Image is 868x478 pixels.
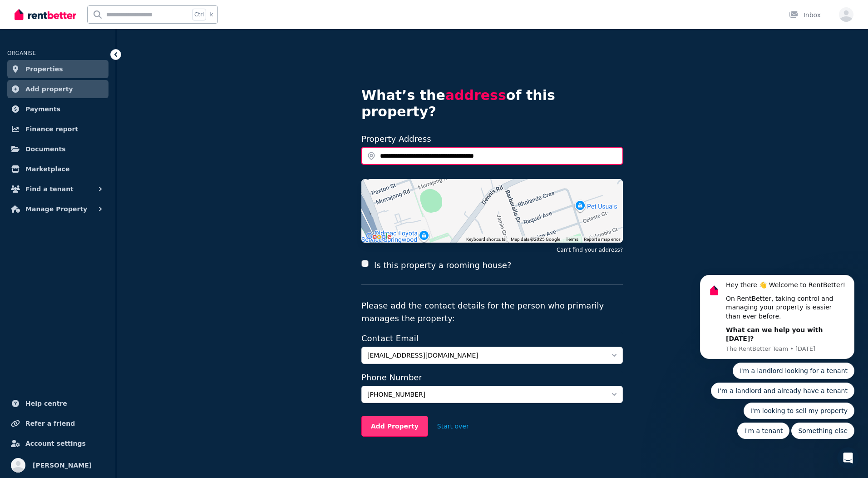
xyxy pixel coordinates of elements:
a: Documents [7,140,108,158]
a: Report a map error [584,237,620,242]
span: Documents [25,144,66,154]
a: Help centre [7,394,108,413]
a: Refer a friend [7,414,108,433]
span: Ctrl [192,9,206,20]
div: Inbox [789,10,821,20]
span: k [210,11,213,18]
iframe: Intercom notifications message [686,194,868,453]
p: Please add the contact details for the person who primarily manages the property: [361,299,623,325]
span: address [445,87,506,103]
label: Phone Number [361,371,623,384]
img: Google [364,231,394,243]
a: Properties [7,60,108,78]
button: [EMAIL_ADDRESS][DOMAIN_NAME] [361,347,623,364]
span: Properties [25,64,63,75]
span: [PHONE_NUMBER] [367,390,604,399]
button: Find a tenant [7,180,108,198]
button: Manage Property [7,200,108,218]
a: Finance report [7,120,108,138]
button: [PHONE_NUMBER] [361,386,623,403]
span: Finance report [25,124,78,134]
iframe: Intercom live chat [837,447,859,469]
button: Can't find your address? [557,246,623,254]
a: Add property [7,80,108,98]
span: [PERSON_NAME] [33,460,92,471]
button: Start over [428,416,478,436]
span: Help centre [25,398,67,409]
a: Open this area in Google Maps (opens a new window) [364,231,394,243]
label: Contact Email [361,332,623,345]
span: Refer a friend [25,418,75,429]
span: Map data ©2025 Google [511,237,560,242]
span: Marketplace [25,164,69,174]
label: Is this property a rooming house? [374,259,511,272]
button: Keyboard shortcuts [466,236,505,243]
button: Add Property [361,416,428,437]
span: Manage Property [25,204,87,214]
span: Payments [25,104,60,115]
span: Add property [25,84,73,95]
label: Property Address [361,134,431,144]
a: Terms (opens in new tab) [566,237,578,242]
h4: What’s the of this property? [361,87,623,120]
img: RentBetter [15,8,76,21]
span: Account settings [25,438,86,449]
a: Marketplace [7,160,108,178]
span: [EMAIL_ADDRESS][DOMAIN_NAME] [367,351,604,360]
a: Account settings [7,434,108,453]
span: Find a tenant [25,184,74,194]
a: Payments [7,100,108,118]
span: ORGANISE [7,50,36,56]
